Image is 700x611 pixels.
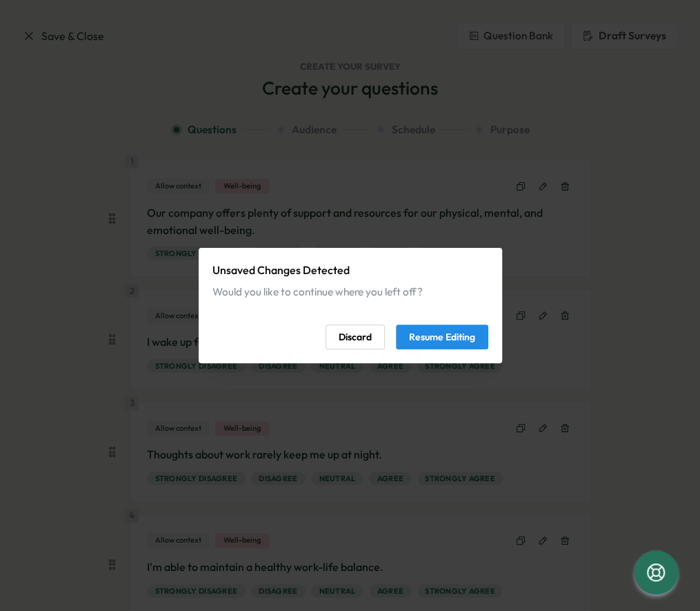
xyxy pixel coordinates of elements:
p: Unsaved Changes Detected [212,262,488,279]
div: Would you like to continue where you left off? [212,284,488,300]
span: Discard [339,325,372,349]
button: Resume Editing [396,324,488,349]
button: Discard [326,324,385,349]
span: Resume Editing [409,325,475,349]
